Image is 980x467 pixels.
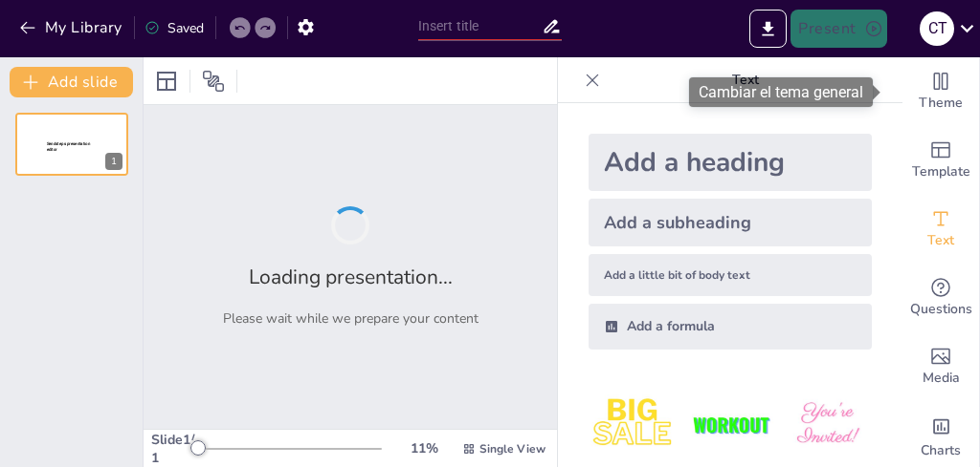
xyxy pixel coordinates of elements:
h2: Loading presentation... [249,264,453,290]
div: Slide 1 / 1 [151,431,198,467]
p: Text [608,57,883,103]
div: Layout [151,66,182,96]
button: C T [920,10,954,48]
span: Media [923,368,960,389]
input: Insert title [418,12,543,40]
span: Sendsteps presentation editor [47,141,90,152]
button: Add slide [10,67,133,97]
p: Please wait while we prepare your content [223,309,479,328]
div: 11 % [401,439,447,457]
div: Add a little bit of body text [589,254,872,296]
span: Template [912,161,970,182]
span: Questions [910,299,972,320]
span: Position [202,70,225,93]
div: Add a formula [589,304,872,350]
div: Add ready made slides [902,126,979,195]
div: Change the overall theme [902,57,979,126]
div: Saved [145,19,204,37]
div: C T [920,11,954,46]
button: My Library [14,12,130,43]
div: Add a heading [589,134,872,191]
div: Get real-time input from your audience [902,264,979,332]
button: Present [791,10,886,48]
span: Theme [919,93,963,114]
span: Text [927,230,954,251]
div: 1 [105,153,122,170]
button: Export to PowerPoint [749,10,787,48]
div: Add text boxes [902,195,979,264]
span: Charts [921,440,961,461]
div: 1 [15,113,128,176]
div: Add a subheading [589,199,872,246]
span: Single View [479,441,546,456]
div: Add images, graphics, shapes or video [902,332,979,401]
font: Cambiar el tema general [699,83,863,101]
